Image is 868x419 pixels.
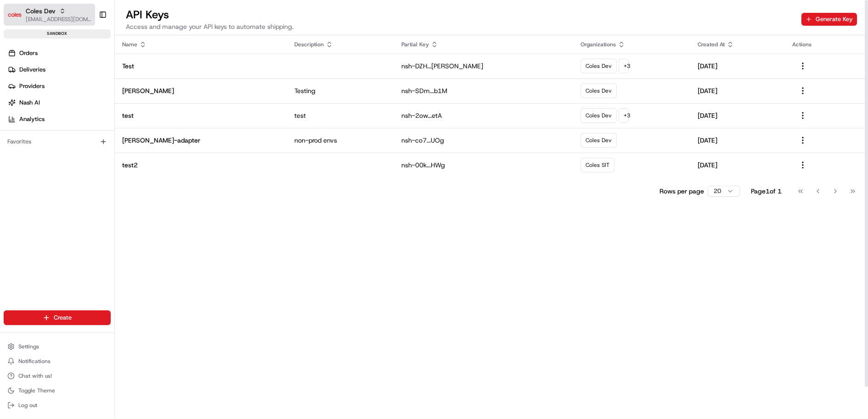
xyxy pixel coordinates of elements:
div: sandbox [4,29,111,39]
div: Coles Dev [581,108,617,123]
button: Log out [4,399,111,412]
button: Chat with us! [4,369,111,382]
div: Favorites [4,134,111,149]
div: Partial Key [401,41,566,48]
div: + 3 [619,59,629,73]
p: test [122,111,280,120]
p: nsh-DZH...[PERSON_NAME] [401,61,566,71]
div: Coles SIT [581,158,614,172]
div: Coles Dev [581,83,617,98]
span: Settings [18,343,39,350]
div: Coles Dev [581,133,617,148]
p: [DATE] [698,136,778,145]
span: Orders [19,49,38,57]
p: nsh-co7...UOg [401,136,566,145]
p: nsh-00k...HWg [401,160,566,170]
p: Rows per page [659,187,704,196]
span: Create [54,314,72,322]
button: Coles DevColes Dev[EMAIL_ADDRESS][DOMAIN_NAME] [4,4,95,26]
p: test2 [122,160,280,170]
span: Nash AI [19,99,40,107]
p: [PERSON_NAME]-adapter [122,136,280,145]
p: [DATE] [698,61,778,71]
a: Nash AI [4,95,114,110]
span: Toggle Theme [18,387,55,394]
a: Powered byPylon [65,50,111,57]
img: Coles Dev [7,7,22,22]
button: Settings [4,340,111,353]
div: Name [122,41,280,48]
p: test [294,111,386,120]
p: nsh-2ow...etA [401,111,566,120]
button: [EMAIL_ADDRESS][DOMAIN_NAME] [26,16,91,23]
span: Pylon [91,50,111,57]
p: nsh-SDm...b1M [401,86,566,95]
div: Page 1 of 1 [751,187,782,196]
div: + 3 [619,108,629,123]
button: Create [4,310,111,325]
p: Testing [294,86,386,95]
span: Log out [18,402,37,409]
p: Access and manage your API keys to automate shipping. [126,22,293,31]
button: Generate Key [801,13,857,26]
span: Notifications [18,358,51,365]
div: Organizations [581,41,683,48]
span: Providers [19,82,45,90]
div: Description [294,41,386,48]
span: Chat with us! [18,372,52,380]
a: Providers [4,79,114,94]
button: Notifications [4,355,111,368]
div: Coles Dev [581,59,617,73]
button: Coles Dev [26,6,56,16]
span: Deliveries [19,66,45,74]
p: [DATE] [698,111,778,120]
p: Test [122,61,280,71]
p: [DATE] [698,86,778,95]
div: Actions [792,41,861,48]
button: Toggle Theme [4,384,111,397]
p: non-prod envs [294,136,386,145]
span: Analytics [19,115,45,123]
p: [PERSON_NAME] [122,86,280,95]
a: Analytics [4,112,114,127]
a: Orders [4,46,114,61]
p: [DATE] [698,160,778,170]
div: Created At [698,41,778,48]
h2: API Keys [126,7,293,22]
a: Deliveries [4,62,114,77]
